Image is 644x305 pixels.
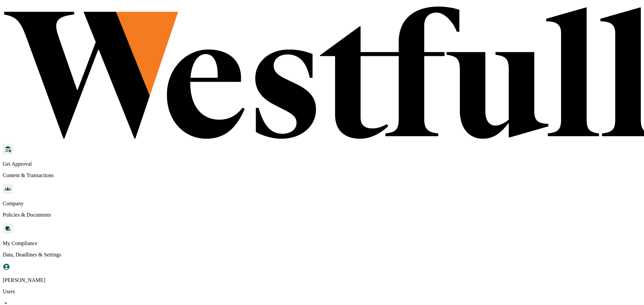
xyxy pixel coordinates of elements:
p: Content & Transactions [3,172,641,178]
p: My Compliance [3,240,641,246]
p: Policies & Documents [3,212,641,218]
p: Company [3,201,641,207]
p: Data, Deadlines & Settings [3,252,641,258]
p: Get Approval [3,161,641,167]
p: Users [3,289,641,295]
p: [PERSON_NAME] [3,277,641,283]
